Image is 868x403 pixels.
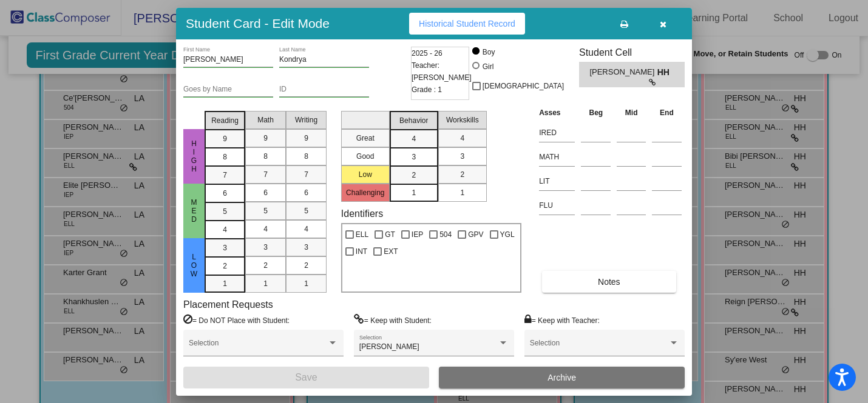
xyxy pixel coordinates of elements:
span: 5 [223,206,227,217]
span: 2 [460,169,464,180]
th: Asses [536,106,578,119]
span: ELL [356,227,368,242]
span: GPV [468,227,483,242]
span: Historical Student Record [419,19,515,28]
span: 6 [223,188,227,199]
input: assessment [539,172,575,190]
span: GT [385,227,395,242]
h3: Student Card - Edit Mode [186,16,330,31]
div: Boy [482,47,495,58]
span: 9 [263,133,268,144]
span: IEP [412,227,423,242]
span: 3 [263,242,268,253]
span: 6 [304,187,308,198]
span: YGL [500,227,515,242]
span: 4 [223,224,227,235]
span: 4 [304,224,308,235]
span: 7 [263,169,268,180]
span: Teacher: [PERSON_NAME] [412,59,472,84]
span: High [189,139,200,173]
span: Workskills [446,115,479,125]
span: 3 [304,242,308,253]
span: Reading [211,115,239,126]
span: 3 [460,151,464,162]
span: 2 [263,260,268,271]
span: 7 [223,170,227,181]
div: Girl [482,61,494,72]
span: EXT [384,244,398,259]
th: End [649,106,685,119]
h3: Student Cell [579,47,685,58]
span: Low [189,253,200,278]
span: 2 [223,261,227,271]
label: = Keep with Teacher: [524,314,600,326]
input: assessment [539,196,575,215]
span: 5 [263,205,268,216]
span: 504 [439,227,452,242]
span: 1 [460,187,464,198]
span: Archive [548,373,576,382]
label: = Do NOT Place with Student: [183,314,290,326]
span: 4 [263,224,268,235]
span: 8 [263,151,268,162]
label: Placement Requests [183,299,273,310]
span: 1 [263,278,268,289]
input: assessment [539,124,575,142]
label: = Keep with Student: [354,314,432,326]
span: 9 [304,133,308,144]
span: 1 [223,278,227,289]
span: Grade : 1 [412,84,442,96]
span: Notes [598,277,620,287]
label: Identifiers [341,208,383,219]
span: 2025 - 26 [412,47,442,59]
span: 8 [304,151,308,162]
span: [PERSON_NAME] [589,66,657,79]
span: 8 [223,152,227,162]
th: Beg [578,106,614,119]
button: Notes [542,271,676,293]
span: 3 [412,152,416,162]
span: 5 [304,205,308,216]
span: Save [295,372,317,382]
button: Historical Student Record [409,13,525,35]
input: assessment [539,148,575,166]
span: Behavior [399,115,428,126]
span: 7 [304,169,308,180]
span: 1 [412,187,416,198]
span: 3 [223,242,227,253]
span: [DEMOGRAPHIC_DATA] [483,79,564,93]
span: 6 [263,187,268,198]
span: [PERSON_NAME] [359,342,419,351]
span: 9 [223,133,227,144]
span: Math [257,115,274,125]
span: HH [657,66,674,79]
span: Writing [295,115,317,125]
th: Mid [614,106,649,119]
span: 4 [412,133,416,144]
button: Save [183,367,429,388]
span: Med [189,198,200,224]
span: INT [356,244,367,259]
span: 2 [304,260,308,271]
span: 1 [304,278,308,289]
span: 2 [412,170,416,181]
button: Archive [439,367,685,388]
input: goes by name [183,85,273,94]
span: 4 [460,133,464,144]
